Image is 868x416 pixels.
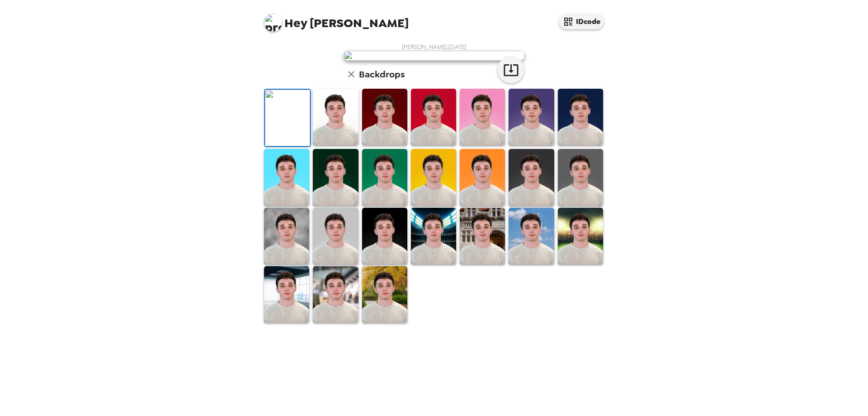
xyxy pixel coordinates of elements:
span: [PERSON_NAME] [264,9,409,29]
span: [PERSON_NAME] , [DATE] [402,43,467,51]
img: Original [265,90,310,146]
h6: Backdrops [359,67,405,81]
img: profile pic [264,14,282,32]
span: Hey [284,15,307,31]
button: IDcode [559,14,604,29]
img: user [344,51,524,61]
